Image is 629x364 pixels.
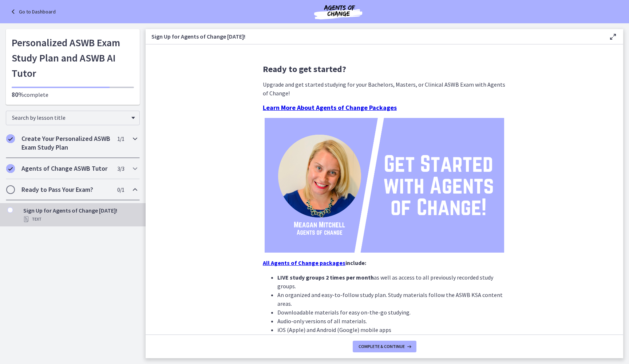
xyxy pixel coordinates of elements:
[6,111,140,125] div: Search by lesson title
[263,63,346,75] span: Ready to get started?
[277,273,506,290] li: as well as access to all previously recorded study groups.
[151,32,597,41] h3: Sign Up for Agents of Change [DATE]!
[117,185,124,194] span: 0 / 1
[21,185,110,194] h2: Ready to Pass Your Exam?
[371,274,374,281] strong: h
[21,134,110,152] h2: Create Your Personalized ASWB Exam Study Plan
[12,90,134,99] p: complete
[263,103,397,112] span: Learn More About Agents of Change Packages
[345,259,366,266] strong: include:
[12,114,128,121] span: Search by lesson title
[9,7,56,16] a: Go to Dashboard
[277,325,506,334] li: iOS (Apple) and Android (Google) mobile apps
[6,164,15,173] i: Completed
[277,308,506,317] li: Downloadable materials for easy on-the-go studying.
[21,164,110,173] h2: Agents of Change ASWB Tutor
[277,274,371,281] strong: LIVE study groups 2 times per mont
[23,206,137,223] div: Sign Up for Agents of Change [DATE]!
[12,35,134,81] h1: Personalized ASWB Exam Study Plan and ASWB AI Tutor
[359,344,405,349] span: Complete & continue
[6,134,15,143] i: Completed
[263,259,345,266] a: All Agents of Change packages
[263,104,397,111] a: Learn More About Agents of Change Packages
[263,80,506,98] p: Upgrade and get started studying for your Bachelors, Masters, or Clinical ASWB Exam with Agents o...
[265,118,504,253] img: Get_Started_with_Agents_of_Change.png
[277,317,506,325] li: Audio-only versions of all materials.
[277,334,506,352] li: New topics include: Critical Thinking Skills, Confidentiality, Risk Assessment, Working with [DEM...
[12,90,24,99] span: 80%
[294,3,382,20] img: Agents of Change
[117,134,124,143] span: 1 / 1
[23,215,137,223] div: Text
[117,164,124,173] span: 3 / 3
[353,341,416,352] button: Complete & continue
[277,290,506,308] li: An organized and easy-to-follow study plan. Study materials follow the ASWB KSA content areas.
